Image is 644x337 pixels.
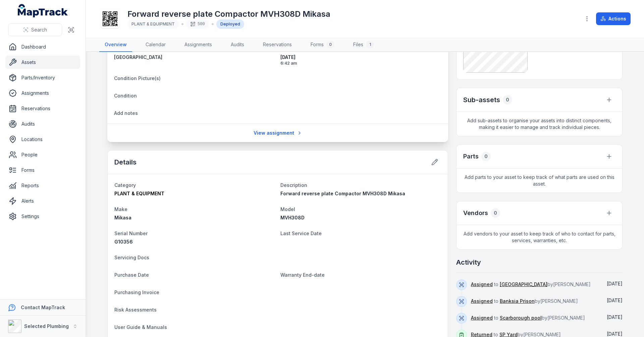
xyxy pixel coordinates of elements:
span: Mikasa [114,215,131,220]
button: Actions [596,12,631,25]
time: 7/17/2025, 8:26:34 AM [607,297,623,303]
a: Calendar [140,38,171,52]
span: MVH308D [280,215,305,220]
a: Assets [5,56,80,69]
a: Assigned [471,281,493,288]
span: Purchase Date [114,272,149,278]
a: Assigned [471,298,493,305]
span: [GEOGRAPHIC_DATA] [114,54,162,60]
a: Assigned [471,315,493,321]
h1: Forward reverse plate Compactor MVH308D Mikasa [127,9,330,19]
span: Serial Number [114,230,148,236]
span: User Guide & Manuals [114,324,167,330]
span: Description [280,182,307,188]
a: Forms0 [305,38,340,52]
a: Locations [5,133,80,146]
div: 500 [186,19,209,29]
a: View assignment [249,127,307,139]
a: [GEOGRAPHIC_DATA] [114,54,275,61]
time: 7/1/2025, 8:21:16 AM [607,314,623,320]
span: to by [PERSON_NAME] [471,281,591,287]
h3: Vendors [463,208,488,218]
time: 9/18/2025, 6:42:33 AM [607,281,623,286]
h2: Details [114,157,137,167]
a: Overview [99,38,132,52]
a: Assignments [179,38,217,52]
span: 6:42 am [280,61,441,66]
a: Assignments [5,86,80,100]
span: Warranty End-date [280,272,325,278]
span: Add notes [114,110,138,116]
span: to by [PERSON_NAME] [471,315,585,321]
a: Alerts [5,194,80,208]
a: Settings [5,210,80,223]
a: Reservations [5,102,80,115]
div: 0 [481,152,491,161]
span: to by [PERSON_NAME] [471,298,578,304]
div: 0 [491,208,500,218]
a: Reservations [258,38,297,52]
a: Audits [5,117,80,131]
a: Audits [225,38,250,52]
span: PLANT & EQUIPMENT [114,191,164,196]
span: Condition Picture(s) [114,75,161,81]
strong: Selected Plumbing [24,323,69,329]
a: Dashboard [5,40,80,54]
time: 5/13/2025, 12:59:46 PM [607,331,623,337]
span: Add sub-assets to organise your assets into distinct components, making it easier to manage and t... [457,112,622,136]
span: PLANT & EQUIPMENT [131,21,175,26]
div: 0 [503,95,512,105]
time: 9/18/2025, 6:42:33 AM [280,54,441,66]
span: Model [280,206,295,212]
h3: Parts [463,152,479,161]
a: Parts/Inventory [5,71,80,84]
a: Banksia Prison [500,298,535,305]
span: Forward reverse plate Compactor MVH308D Mikasa [280,191,405,196]
a: People [5,148,80,161]
span: [DATE] [280,54,441,61]
div: 0 [326,41,334,49]
div: Deployed [216,19,244,29]
span: Add parts to your asset to keep track of what parts are used on this asset. [457,168,622,193]
a: Files1 [348,38,379,52]
a: Forms [5,163,80,177]
span: Category [114,182,136,188]
span: Last Service Date [280,230,322,236]
a: Scarborough pool [500,315,542,321]
span: Make [114,206,127,212]
span: Purchasing Invoice [114,289,159,295]
span: Servicing Docs [114,255,149,260]
span: [DATE] [607,281,623,286]
h2: Activity [456,258,481,267]
span: Condition [114,93,137,98]
a: [GEOGRAPHIC_DATA] [500,281,547,288]
span: Risk Assessments [114,307,157,313]
span: Add vendors to your asset to keep track of who to contact for parts, services, warranties, etc. [457,225,622,249]
span: [DATE] [607,297,623,303]
span: G10356 [114,239,133,245]
strong: Contact MapTrack [21,305,65,310]
a: Reports [5,179,80,192]
span: [DATE] [607,331,623,337]
h2: Sub-assets [463,95,500,105]
button: Search [8,23,62,36]
div: 1 [366,41,374,49]
a: MapTrack [18,4,68,17]
span: [DATE] [607,314,623,320]
span: Search [31,26,47,33]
